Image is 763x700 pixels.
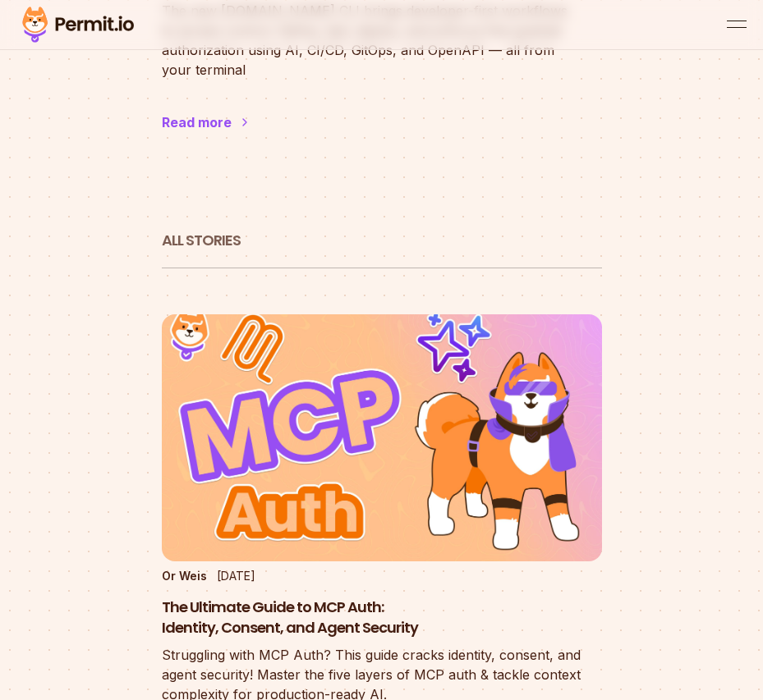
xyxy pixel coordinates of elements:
div: Read more [162,112,232,132]
p: Or Weis [162,568,207,584]
img: The Ultimate Guide to MCP Auth: Identity, Consent, and Agent Security [162,314,602,562]
h2: All Stories [162,231,602,251]
button: open menu [727,15,747,34]
h3: The Ultimate Guide to MCP Auth: Identity, Consent, and Agent Security [162,597,602,638]
time: [DATE] [217,569,255,583]
img: Permit logo [16,3,140,46]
